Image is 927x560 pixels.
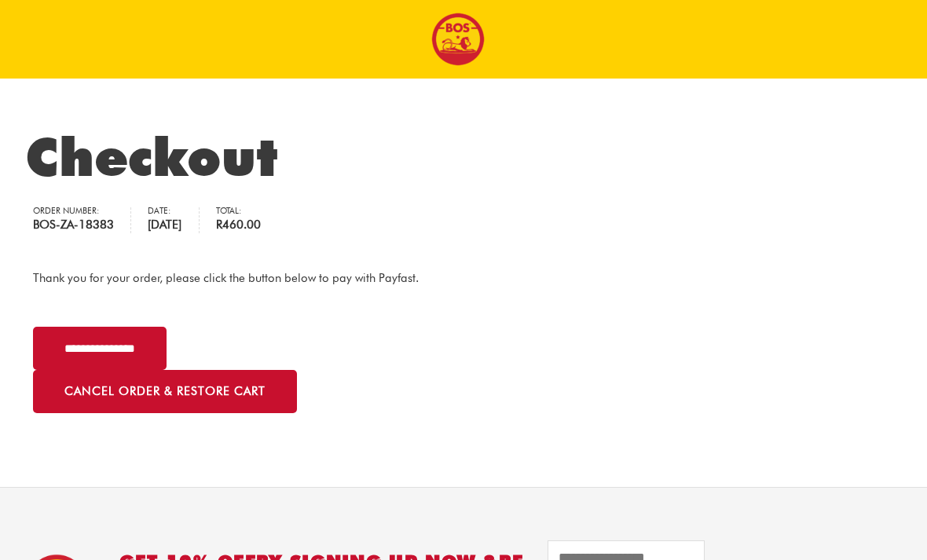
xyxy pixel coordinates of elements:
span: 460.00 [216,218,261,232]
li: Date: [148,207,199,233]
h1: Checkout [25,126,903,188]
img: BOS logo finals-200px [431,13,485,66]
li: Total: [216,207,277,233]
a: Cancel order & restore cart [33,370,297,413]
span: R [216,218,222,232]
strong: [DATE] [148,216,181,234]
li: Order number: [33,207,131,233]
strong: BOS-ZA-18383 [33,216,114,234]
p: Thank you for your order, please click the button below to pay with Payfast. [33,269,895,288]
